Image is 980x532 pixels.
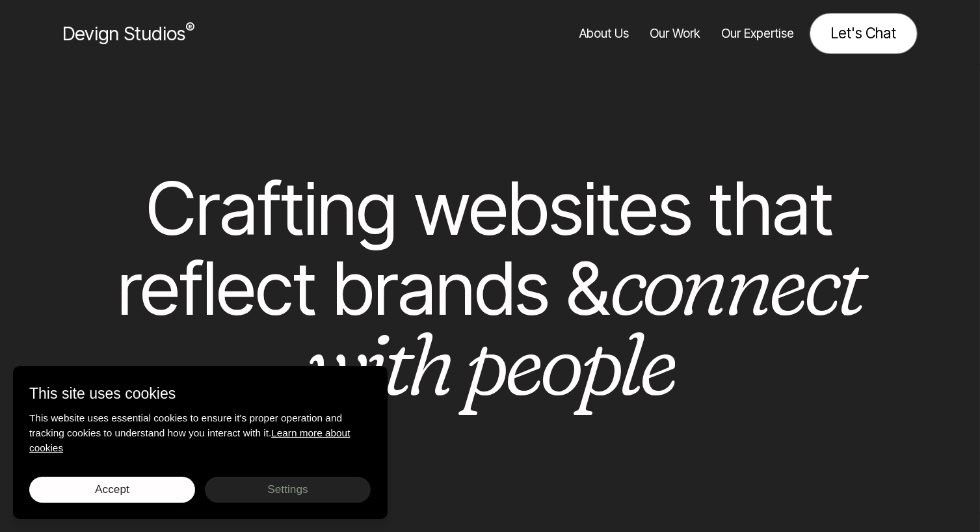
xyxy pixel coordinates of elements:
sup: ® [185,20,194,36]
span: Accept [95,483,129,496]
a: Our Work [650,13,700,54]
p: This site uses cookies [29,382,371,405]
a: About Us [579,13,629,54]
button: Accept [29,477,195,503]
span: Settings [267,483,308,496]
em: connect with people [306,230,862,417]
button: Settings [205,477,371,503]
h1: Crafting websites that reflect brands & [107,168,873,409]
a: Devign Studios® Homepage [62,20,194,47]
a: Our Expertise [721,13,794,54]
p: This website uses essential cookies to ensure it's proper operation and tracking cookies to under... [29,410,371,455]
a: Contact us about your project [810,13,918,54]
span: Devign Studios [62,22,194,45]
